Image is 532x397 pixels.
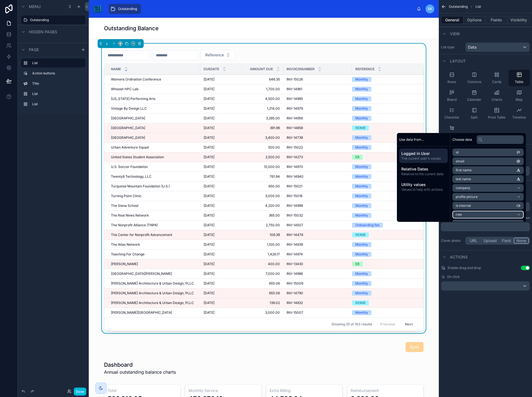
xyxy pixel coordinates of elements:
[492,80,501,84] span: Cards
[245,145,280,150] span: 500.00
[287,281,303,286] span: INV-15009
[111,174,151,179] span: Twenty8 Technology, LLC
[111,203,138,208] span: The Siena School
[444,115,459,120] span: Checklist
[245,184,280,189] span: 650.00
[401,187,445,192] span: Values to help with actions
[104,24,159,32] h1: Outstanding Balance
[401,166,445,172] span: Relative Dates
[492,97,502,102] span: Charts
[447,80,456,84] span: Rows
[355,145,368,150] div: Monthly
[204,145,214,150] span: [DATE]
[111,310,172,315] span: [PERSON_NAME][GEOGRAPHIC_DATA]
[204,184,214,189] span: [DATE]
[355,232,366,237] div: REIMB
[471,115,478,120] span: Split
[204,310,214,315] span: [DATE]
[355,164,368,169] div: Monthly
[449,4,468,9] span: Outstanding
[204,301,214,305] span: [DATE]
[29,4,40,9] span: Menu
[204,262,214,266] span: [DATE]
[508,70,530,86] button: Table
[245,155,280,159] span: 2,500.00
[355,87,368,92] div: Monthly
[111,184,170,189] span: Turquoise Mountain Foundation (U.S.)
[355,310,368,315] div: Monthly
[355,96,368,101] div: Monthly
[204,155,214,159] span: [DATE]
[245,174,280,179] span: 761.94
[355,77,368,82] div: Monthly
[204,116,214,120] span: [DATE]
[111,77,161,82] span: Womens Ordination Conference
[287,97,303,101] span: INV-14995
[245,203,280,208] span: 4,200.00
[465,42,530,52] button: Data
[245,126,280,130] span: 391.96
[250,67,273,71] span: Amount Due
[204,233,214,237] span: [DATE]
[204,77,214,82] span: [DATE]
[204,213,214,218] span: [DATE]
[204,67,219,71] span: DueDate
[515,80,523,84] span: Table
[111,213,149,218] span: The Real News Network
[245,281,280,286] span: 655.06
[111,97,155,101] span: [US_STATE] Performing Arts
[111,155,164,159] span: United States Student Association
[486,16,508,24] button: Fields
[245,106,280,111] span: 1,214.00
[355,174,368,179] div: Monthly
[287,242,303,247] span: INV-14939
[287,145,303,150] span: INV-15022
[287,291,303,295] span: INV-14790
[463,16,486,24] button: Options
[204,203,214,208] span: [DATE]
[287,262,303,266] span: INV-13430
[355,300,366,305] div: REIMB
[205,52,224,58] span: Reference
[32,92,81,96] label: List
[468,44,477,50] span: Data
[397,146,450,196] div: scrollable content
[287,174,303,179] span: INV-14940
[204,223,214,227] span: [DATE]
[441,45,463,49] label: List type
[118,7,137,11] span: Outstanding
[109,4,141,14] a: Outstanding
[245,223,280,227] span: 2,750.00
[447,97,457,102] span: Board
[450,254,468,260] span: Actions
[355,213,368,218] div: Monthly
[514,238,529,244] button: None
[204,281,214,286] span: [DATE]
[287,165,303,169] span: INV-14970
[204,126,214,130] span: [DATE]
[401,156,445,161] span: The current user's values
[355,203,368,208] div: Monthly
[441,123,462,140] button: Gantt
[467,80,481,84] span: Columns
[355,223,379,228] div: Onboarding fee
[111,194,141,198] span: Turning Point Clinic
[287,106,303,111] span: INV-14979
[245,291,280,295] span: 655.06
[245,77,280,82] span: 646.35
[111,233,172,237] span: The Center for Nonprofit Advancement
[463,105,485,122] button: Split
[111,301,194,305] span: [PERSON_NAME] Architecture & Urban Design, PLLC
[245,135,280,140] span: 3,400.00
[245,272,280,276] span: 7,000.00
[287,184,302,189] span: INV-15021
[204,87,214,91] span: [DATE]
[441,105,462,122] button: Checklist
[204,194,214,198] span: [DATE]
[30,18,82,22] a: Outstanding
[245,301,280,305] span: 139.02
[481,238,499,244] button: Upload
[447,275,460,279] span: On click
[204,97,214,101] span: [DATE]
[508,16,530,24] button: Visibility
